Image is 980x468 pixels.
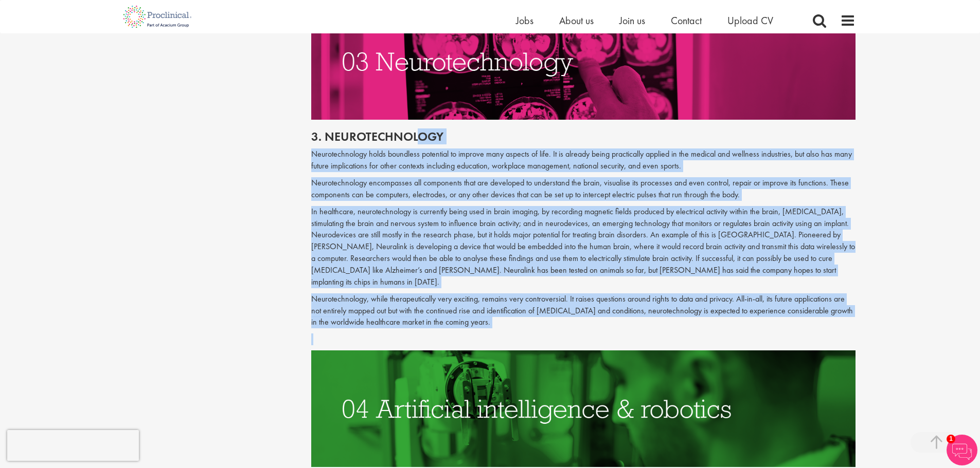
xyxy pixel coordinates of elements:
[619,14,645,27] a: Join us
[311,293,856,329] p: Neurotechnology, while therapeutically very exciting, remains very controversial. It raises quest...
[947,435,955,443] span: 1
[311,177,856,201] p: Neurotechnology encompasses all components that are developed to understand the brain, visualise ...
[559,14,594,27] a: About us
[311,130,856,143] h2: 3. Neurotechnology
[311,148,856,172] p: Neurotechnology holds boundless potential to improve many aspects of life. It is already being pr...
[516,14,533,27] a: Jobs
[311,206,856,288] p: In healthcare, neurotechnology is currently being used in brain imaging, by recording magnetic fi...
[947,435,977,465] img: Chatbot
[671,14,702,27] a: Contact
[7,430,139,461] iframe: reCAPTCHA
[727,14,773,27] a: Upload CV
